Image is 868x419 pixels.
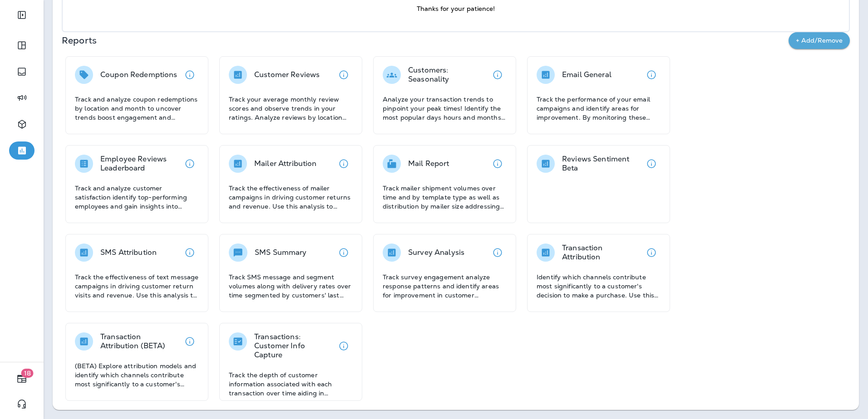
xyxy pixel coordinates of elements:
[75,184,199,211] p: Track and analyze customer satisfaction identify top-performing employees and gain insights into ...
[254,332,335,360] p: Transactions: Customer Info Capture
[229,184,353,211] p: Track the effectiveness of mailer campaigns in driving customer returns and revenue. Use this ana...
[335,337,353,355] button: View details
[642,244,661,262] button: View details
[335,155,353,173] button: View details
[789,32,850,49] button: + Add/Remove
[408,159,449,168] p: Mail Report
[100,70,178,79] p: Coupon Redemptions
[181,244,199,262] button: View details
[181,155,199,173] button: View details
[181,332,199,351] button: View details
[335,66,353,84] button: View details
[642,66,661,84] button: View details
[335,244,353,262] button: View details
[408,248,464,257] p: Survey Analysis
[254,159,317,168] p: Mailer Attribution
[81,5,831,14] p: Thanks for your patience!
[75,273,199,300] p: Track the effectiveness of text message campaigns in driving customer return visits and revenue. ...
[537,273,661,300] p: Identify which channels contribute most significantly to a customer's decision to make a purchase...
[75,95,199,122] p: Track and analyze coupon redemptions by location and month to uncover trends boost engagement and...
[255,248,307,257] p: SMS Summary
[383,273,507,300] p: Track survey engagement analyze response patterns and identify areas for improvement in customer ...
[9,6,35,24] button: Expand Sidebar
[537,95,661,122] p: Track the performance of your email campaigns and identify areas for improvement. By monitoring t...
[562,244,642,262] p: Transaction Attribution
[100,155,181,173] p: Employee Reviews Leaderboard
[100,332,181,351] p: Transaction Attribution (BETA)
[181,66,199,84] button: View details
[488,66,507,84] button: View details
[642,155,661,173] button: View details
[488,244,507,262] button: View details
[383,95,507,122] p: Analyze your transaction trends to pinpoint your peak times! Identify the most popular days hours...
[75,361,199,389] p: (BETA) Explore attribution models and identify which channels contribute most significantly to a ...
[21,369,34,378] span: 18
[383,184,507,211] p: Track mailer shipment volumes over time and by template type as well as distribution by mailer si...
[229,95,353,122] p: Track your average monthly review scores and observe trends in your ratings. Analyze reviews by l...
[62,34,789,47] p: Reports
[488,155,507,173] button: View details
[9,370,35,388] button: 18
[229,273,353,300] p: Track SMS message and segment volumes along with delivery rates over time segmented by customers'...
[229,370,353,398] p: Track the depth of customer information associated with each transaction over time aiding in asse...
[100,248,157,257] p: SMS Attribution
[562,155,642,173] p: Reviews Sentiment Beta
[562,70,612,79] p: Email General
[408,66,488,84] p: Customers: Seasonality
[254,70,320,79] p: Customer Reviews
